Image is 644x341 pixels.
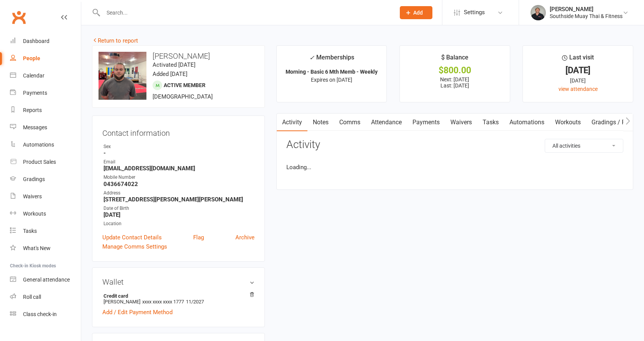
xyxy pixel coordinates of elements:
div: Memberships [309,53,354,67]
a: Manage Comms Settings [102,242,167,251]
div: Dashboard [23,38,49,44]
div: Workouts [23,211,46,217]
strong: Morning - Basic 6 Mth Memb - Weekly [286,69,378,75]
a: General attendance kiosk mode [10,271,81,288]
a: Calendar [10,67,81,84]
li: Loading... [286,163,623,172]
div: Gradings [23,176,45,182]
span: Settings [464,4,485,21]
div: Tasks [23,228,37,234]
a: Return to report [92,37,138,44]
li: [PERSON_NAME] [102,292,255,306]
a: Gradings [10,171,81,188]
a: Comms [334,114,366,131]
h3: Contact information [102,126,255,137]
a: Waivers [445,114,477,131]
a: view attendance [559,86,598,92]
div: People [23,55,40,61]
a: Automations [10,136,81,153]
div: Date of Birth [103,205,255,212]
div: [DATE] [530,76,626,85]
a: Class kiosk mode [10,306,81,323]
div: $800.00 [407,66,503,74]
div: Calendar [23,72,44,79]
div: Address [103,189,255,197]
i: ✓ [309,54,314,61]
img: thumb_image1524148262.png [531,5,546,20]
div: Mobile Number [103,174,255,181]
a: Archive [235,233,255,242]
button: Add [400,6,432,19]
div: $ Balance [441,53,468,66]
a: Add / Edit Payment Method [102,308,172,317]
span: [DEMOGRAPHIC_DATA] [153,93,213,100]
div: Roll call [23,294,41,300]
div: Email [103,158,255,166]
div: Waivers [23,193,42,199]
img: image1756415647.png [99,52,146,100]
a: Workouts [550,114,586,131]
div: Last visit [562,53,594,66]
a: Waivers [10,188,81,205]
div: Payments [23,90,47,96]
div: Product Sales [23,159,56,165]
div: General attendance [23,277,70,283]
span: Active member [164,82,205,88]
a: Attendance [366,114,407,131]
div: [DATE] [530,66,626,74]
span: xxxx xxxx xxxx 1777 [142,299,184,305]
div: Sex [103,143,255,150]
a: Automations [504,114,550,131]
h3: Activity [286,139,623,151]
a: Reports [10,102,81,119]
a: People [10,50,81,67]
strong: [EMAIL_ADDRESS][DOMAIN_NAME] [103,165,255,172]
a: Messages [10,119,81,136]
span: 11/2027 [186,299,204,305]
h3: [PERSON_NAME] [99,52,258,60]
h3: Wallet [102,278,255,286]
strong: [STREET_ADDRESS][PERSON_NAME][PERSON_NAME] [103,196,255,203]
a: Payments [407,114,445,131]
input: Search... [101,7,390,18]
div: [PERSON_NAME] [550,6,623,13]
a: Product Sales [10,153,81,171]
a: Notes [307,114,334,131]
div: Southside Muay Thai & Fitness [550,13,623,20]
a: Dashboard [10,33,81,50]
a: Workouts [10,205,81,222]
span: Add [413,10,423,16]
a: Roll call [10,288,81,306]
div: Automations [23,142,54,148]
strong: 0436674022 [103,181,255,188]
div: Messages [23,124,47,130]
span: Expires on [DATE] [311,77,352,83]
a: Payments [10,84,81,102]
a: Tasks [10,222,81,240]
strong: [DATE] [103,211,255,218]
div: Location [103,220,255,227]
a: Tasks [477,114,504,131]
a: Flag [193,233,204,242]
div: Class check-in [23,311,57,317]
a: What's New [10,240,81,257]
div: Reports [23,107,42,113]
a: Activity [277,114,307,131]
a: Clubworx [9,8,28,27]
div: What's New [23,245,51,251]
time: Activated [DATE] [153,61,195,68]
p: Next: [DATE] Last: [DATE] [407,76,503,89]
strong: Credit card [103,293,251,299]
strong: - [103,150,255,156]
time: Added [DATE] [153,71,187,77]
a: Update Contact Details [102,233,162,242]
